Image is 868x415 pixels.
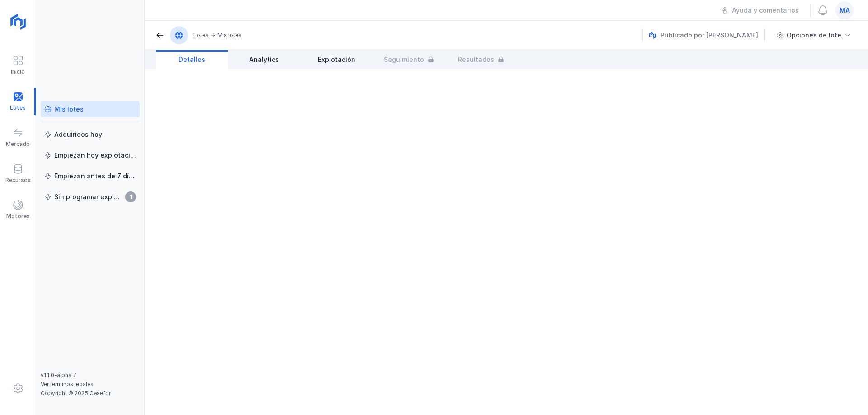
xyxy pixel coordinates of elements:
[318,55,355,64] span: Explotación
[649,32,656,39] img: nemus.svg
[11,68,25,75] div: Inicio
[41,168,140,184] a: Empiezan antes de 7 días
[715,3,805,18] button: Ayuda y comentarios
[41,126,140,143] a: Adquiridos hoy
[6,213,30,220] div: Motores
[41,101,140,117] a: Mis lotes
[6,140,30,148] div: Mercado
[41,390,140,397] div: Copyright © 2025 Cesefor
[54,130,102,139] div: Adquiridos hoy
[300,50,373,69] a: Explotación
[5,177,31,184] div: Recursos
[54,105,84,114] div: Mis lotes
[179,55,205,64] span: Detalles
[373,50,445,69] a: Seguimiento
[458,55,494,64] span: Resultados
[54,151,136,160] div: Empiezan hoy explotación
[193,32,208,39] div: Lotes
[228,50,300,69] a: Analytics
[217,32,241,39] div: Mis lotes
[41,381,94,387] a: Ver términos legales
[840,6,850,15] span: ma
[445,50,517,69] a: Resultados
[41,372,140,379] div: v1.1.0-alpha.7
[787,31,841,40] div: Opciones de lote
[54,172,136,181] div: Empiezan antes de 7 días
[384,55,424,64] span: Seguimiento
[41,189,140,205] a: Sin programar explotación1
[156,50,228,69] a: Detalles
[249,55,279,64] span: Analytics
[649,28,766,42] div: Publicado por [PERSON_NAME]
[732,6,799,15] div: Ayuda y comentarios
[7,10,29,33] img: logoRight.svg
[54,192,123,201] div: Sin programar explotación
[41,147,140,163] a: Empiezan hoy explotación
[125,191,136,202] span: 1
